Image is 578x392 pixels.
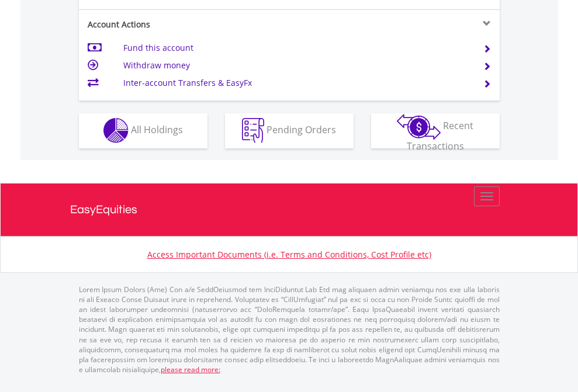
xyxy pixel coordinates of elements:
[407,119,474,152] span: Recent Transactions
[225,113,354,148] button: Pending Orders
[79,285,500,374] p: Lorem Ipsum Dolors (Ame) Con a/e SeddOeiusmod tem InciDiduntut Lab Etd mag aliquaen admin veniamq...
[70,183,508,236] a: EasyEquities
[161,365,220,374] a: please read more:
[147,249,431,260] a: Access Important Documents (i.e. Terms and Conditions, Cost Profile etc)
[266,123,336,136] span: Pending Orders
[123,57,469,74] td: Withdraw money
[131,123,183,136] span: All Holdings
[123,74,469,92] td: Inter-account Transfers & EasyFx
[123,39,469,57] td: Fund this account
[242,118,264,143] img: pending_instructions-wht.png
[79,113,207,148] button: All Holdings
[397,114,441,140] img: transactions-zar-wht.png
[371,113,500,148] button: Recent Transactions
[103,118,129,143] img: holdings-wht.png
[79,19,289,30] div: Account Actions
